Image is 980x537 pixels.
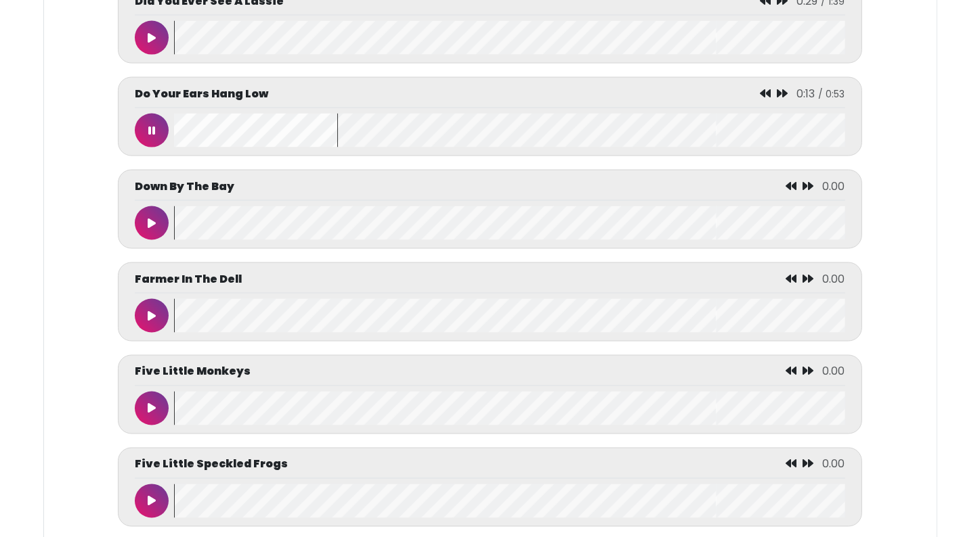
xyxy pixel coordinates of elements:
p: Five Little Speckled Frogs [135,457,288,473]
span: 0:13 [797,86,815,101]
span: 0.00 [823,457,845,472]
p: Five Little Monkeys [135,364,251,380]
span: 0.00 [823,271,845,287]
p: Do Your Ears Hang Low [135,86,268,102]
p: Down By The Bay [135,179,234,195]
span: 0.00 [823,179,845,194]
span: / 0:53 [819,87,845,101]
span: 0.00 [823,364,845,379]
p: Farmer In The Dell [135,271,242,287]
